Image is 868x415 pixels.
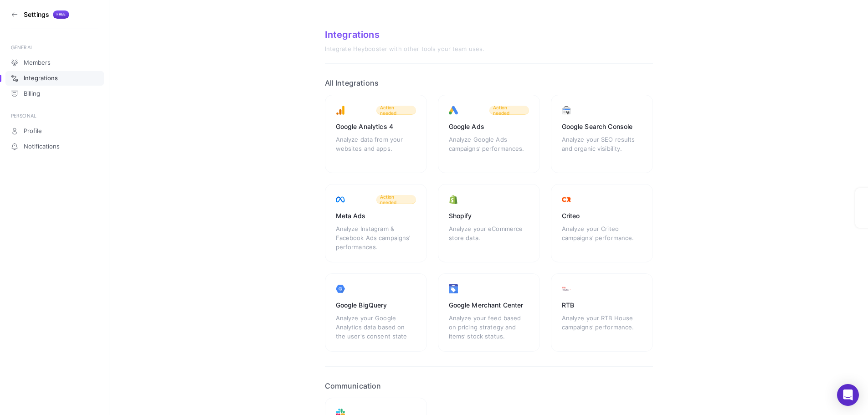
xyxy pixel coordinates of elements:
[336,301,416,310] div: Google BigQuery
[5,124,104,138] a: Profile
[325,29,653,40] div: Integrations
[449,122,529,131] div: Google Ads
[562,313,642,341] div: Analyze your RTB House campaigns’ performance.
[5,71,104,86] a: Integrations
[380,105,412,116] span: Action needed
[11,44,98,51] div: GENERAL
[562,211,642,220] div: Criteo
[5,56,104,70] a: Members
[5,139,104,154] a: Notifications
[449,301,529,310] div: Google Merchant Center
[325,46,653,53] div: Integrate Heybooster with other tools your team uses.
[562,122,642,131] div: Google Search Console
[11,112,98,119] div: PERSONAL
[449,211,529,220] div: Shopify
[493,105,525,116] span: Action needed
[380,194,412,205] span: Action needed
[336,211,416,220] div: Meta Ads
[24,75,58,82] span: Integrations
[449,313,529,341] div: Analyze your feed based on pricing strategy and items’ stock status.
[24,90,40,97] span: Billing
[336,313,416,341] div: Analyze your Google Analytics data based on the user's consent state
[325,381,653,390] h2: Communication
[562,135,642,162] div: Analyze your SEO results and organic visibility.
[24,128,42,135] span: Profile
[449,135,529,162] div: Analyze Google Ads campaigns’ performances.
[325,78,653,87] h2: All Integrations
[24,11,49,18] h3: Settings
[24,143,60,150] span: Notifications
[336,135,416,162] div: Analyze data from your websites and apps.
[562,224,642,251] div: Analyze your Criteo campaigns’ performance.
[837,384,859,406] div: Open Intercom Messenger
[336,224,416,251] div: Analyze Instagram & Facebook Ads campaigns’ performances.
[56,12,66,17] span: Free
[336,122,416,131] div: Google Analytics 4
[24,59,51,67] span: Members
[449,224,529,251] div: Analyze your eCommerce store data.
[562,301,642,310] div: RTB
[5,87,104,101] a: Billing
